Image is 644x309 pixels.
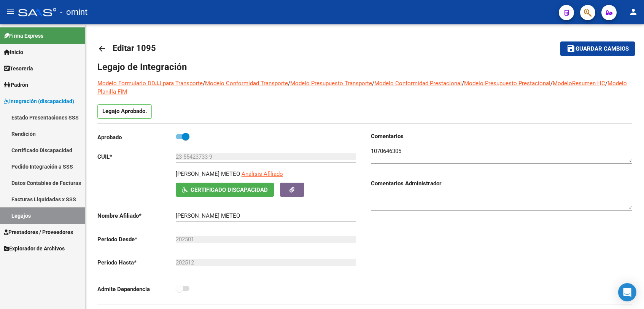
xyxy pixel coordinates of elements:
[4,244,65,253] span: Explorador de Archivos
[4,48,23,56] span: Inicio
[464,80,550,87] a: Modelo Presupuesto Prestacional
[97,44,107,53] mat-icon: arrow_back
[97,258,176,267] p: Periodo Hasta
[553,80,605,87] a: ModeloResumen HC
[97,212,176,220] p: Nombre Afiliado
[371,179,632,188] h3: Comentarios Administrador
[4,32,43,40] span: Firma Express
[97,61,632,73] h1: Legajo de Integración
[176,183,274,197] button: Certificado Discapacidad
[576,46,629,53] span: Guardar cambios
[4,228,73,236] span: Prestadores / Proveedores
[374,80,462,87] a: Modelo Conformidad Prestacional
[97,235,176,244] p: Periodo Desde
[113,43,156,53] span: Editar 1095
[618,283,636,301] div: Open Intercom Messenger
[97,80,203,87] a: Modelo Formulario DDJJ para Transporte
[176,170,240,178] p: [PERSON_NAME] METEO
[290,80,372,87] a: Modelo Presupuesto Transporte
[560,41,635,56] button: Guardar cambios
[97,133,176,142] p: Aprobado
[6,7,15,16] mat-icon: menu
[191,186,268,193] span: Certificado Discapacidad
[97,153,176,161] p: CUIL
[629,7,638,16] mat-icon: person
[60,4,87,21] span: - omint
[4,97,74,105] span: Integración (discapacidad)
[97,285,176,293] p: Admite Dependencia
[566,44,576,53] mat-icon: save
[371,132,632,140] h3: Comentarios
[97,104,152,119] p: Legajo Aprobado.
[242,170,283,177] span: Análisis Afiliado
[4,64,33,73] span: Tesorería
[4,81,28,89] span: Padrón
[205,80,288,87] a: Modelo Conformidad Transporte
